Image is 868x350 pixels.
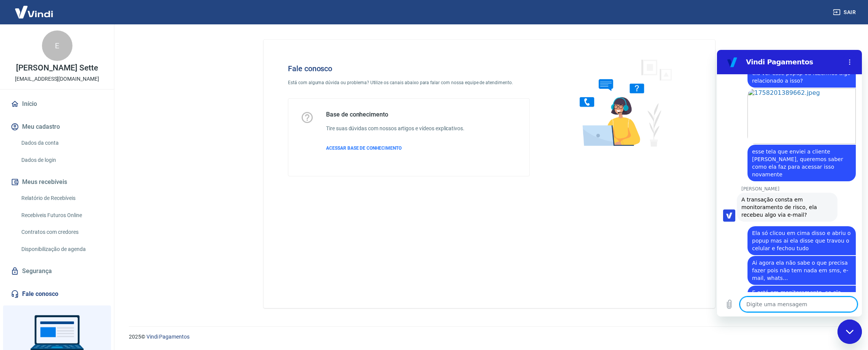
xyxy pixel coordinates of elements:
p: [EMAIL_ADDRESS][DOMAIN_NAME] [15,75,99,83]
div: E [42,30,72,61]
a: Relatório de Recebíveis [18,190,105,206]
iframe: Botão para abrir a janela de mensagens, conversa em andamento [837,320,862,344]
a: Vindi Pagamentos [146,334,190,340]
span: ACESSAR BASE DE CONHECIMENTO [326,145,402,151]
p: Está com alguma dúvida ou problema? Utilize os canais abaixo para falar com nossa equipe de atend... [288,79,530,86]
a: Dados de login [18,152,105,168]
h4: Fale conosco [288,64,530,73]
p: [PERSON_NAME] Sette [16,64,98,72]
a: Recebíveis Futuros Online [18,208,105,223]
a: Fale conosco [9,286,105,302]
a: Segurança [9,263,105,280]
button: Meu cadastro [9,118,105,135]
a: ACESSAR BASE DE CONHECIMENTO [326,145,465,152]
iframe: Janela de mensagens [717,50,862,316]
h6: Tire suas dúvidas com nossos artigos e vídeos explicativos. [326,125,465,133]
button: Sair [831,5,859,19]
a: Início [9,96,105,112]
a: Contratos com credores [18,224,105,240]
a: Disponibilização de agenda [18,241,105,257]
button: Meus recebíveis [9,174,105,190]
img: Vindi [9,0,59,24]
a: Dados da conta [18,135,105,151]
h5: Base de conhecimento [326,111,465,118]
img: Fale conosco [564,52,680,153]
button: Carregar arquivo [5,247,20,262]
p: 2025 © [129,333,850,341]
span: E está em monitoramento, se ela não fizer nada provavelmente vai cancelar, pois estamos com o 3DS... [35,239,134,269]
